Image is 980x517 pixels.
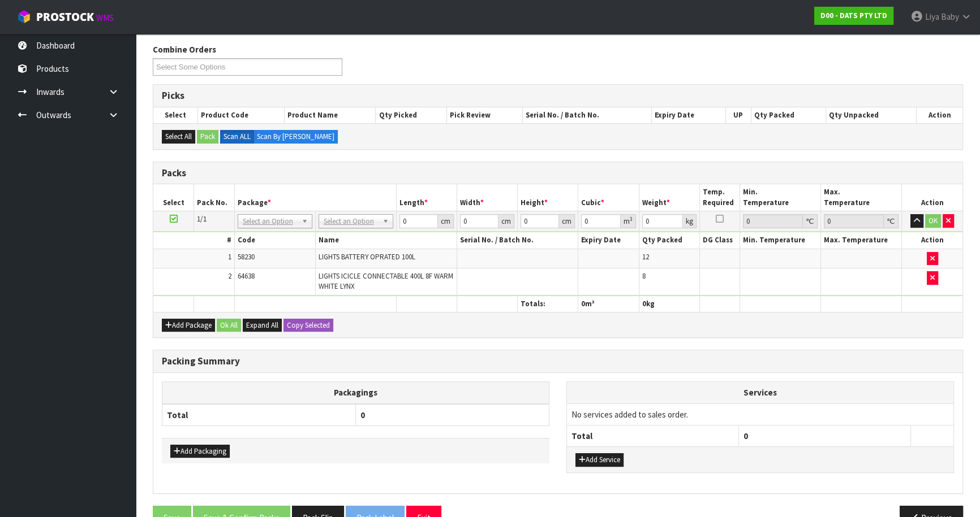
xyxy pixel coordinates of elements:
span: 8 [642,271,646,281]
th: Action [916,107,962,123]
button: Select All [162,130,195,144]
th: Qty Unpacked [826,107,917,123]
span: Select an Option [324,215,378,228]
th: # [153,232,234,249]
button: Add Service [575,453,624,467]
button: Add Packaging [170,445,230,458]
button: Add Package [162,319,215,332]
th: Product Name [285,107,376,123]
div: ℃ [803,214,818,228]
th: Qty Packed [751,107,826,123]
th: Select [153,184,194,211]
th: Action [902,184,962,211]
span: 64638 [238,271,255,281]
th: m³ [578,296,639,312]
th: Name [315,232,457,249]
label: Scan ALL [220,130,254,144]
th: Expiry Date [578,232,639,249]
th: Serial No. / Batch No. [457,232,578,249]
label: Scan By [PERSON_NAME] [253,130,338,144]
span: 58230 [238,252,255,262]
td: No services added to sales order. [567,403,953,425]
th: Package [234,184,396,211]
button: Ok All [217,319,241,332]
span: 1 [228,252,231,262]
th: Weight [639,184,699,211]
th: Qty Packed [639,232,699,249]
th: Total [567,425,739,447]
th: kg [639,296,699,312]
th: Product Code [197,107,284,123]
span: 0 [581,299,585,309]
a: D00 - DATS PTY LTD [814,7,893,25]
span: Liya [925,11,939,22]
span: 0 [743,431,748,441]
th: Select [153,107,197,123]
span: 2 [228,271,231,281]
span: 12 [642,252,649,262]
th: Code [234,232,315,249]
div: ℃ [884,214,899,228]
strong: D00 - DATS PTY LTD [820,11,887,20]
th: Width [457,184,517,211]
span: LIGHTS BATTERY OPRATED 100L [319,252,415,262]
button: OK [925,214,941,228]
h3: Packs [162,168,954,179]
span: Baby [941,11,959,22]
th: Min. Temperature [740,184,821,211]
th: Cubic [578,184,639,211]
th: Length [396,184,457,211]
th: DG Class [699,232,740,249]
th: Expiry Date [651,107,725,123]
span: Expand All [246,320,278,330]
div: m [621,214,636,228]
th: Qty Picked [376,107,447,123]
th: Action [902,232,962,249]
div: kg [683,214,697,228]
th: Pack No. [194,184,235,211]
div: cm [438,214,454,228]
span: Select an Option [243,215,297,228]
sup: 3 [630,215,633,223]
th: Totals: [518,296,578,312]
h3: Packing Summary [162,356,954,367]
img: cube-alt.png [17,10,31,24]
th: Total [162,404,356,426]
th: Temp. Required [699,184,740,211]
button: Pack [197,130,218,144]
span: LIGHTS ICICLE CONNECTABLE 400L 8F WARM WHITE LYNX [319,271,453,291]
small: WMS [96,12,114,23]
div: cm [498,214,514,228]
th: Max. Temperature [821,184,902,211]
button: Expand All [243,319,282,332]
th: Services [567,382,953,403]
th: UP [725,107,751,123]
label: Combine Orders [153,44,216,55]
th: Pick Review [447,107,523,123]
span: ProStock [36,10,94,24]
th: Min. Temperature [740,232,821,249]
th: Height [518,184,578,211]
button: Copy Selected [283,319,333,332]
th: Max. Temperature [821,232,902,249]
span: 0 [642,299,646,309]
h3: Picks [162,90,954,101]
div: cm [559,214,575,228]
span: 1/1 [197,214,207,224]
th: Serial No. / Batch No. [523,107,652,123]
th: Packagings [162,382,549,404]
span: 0 [360,410,365,420]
